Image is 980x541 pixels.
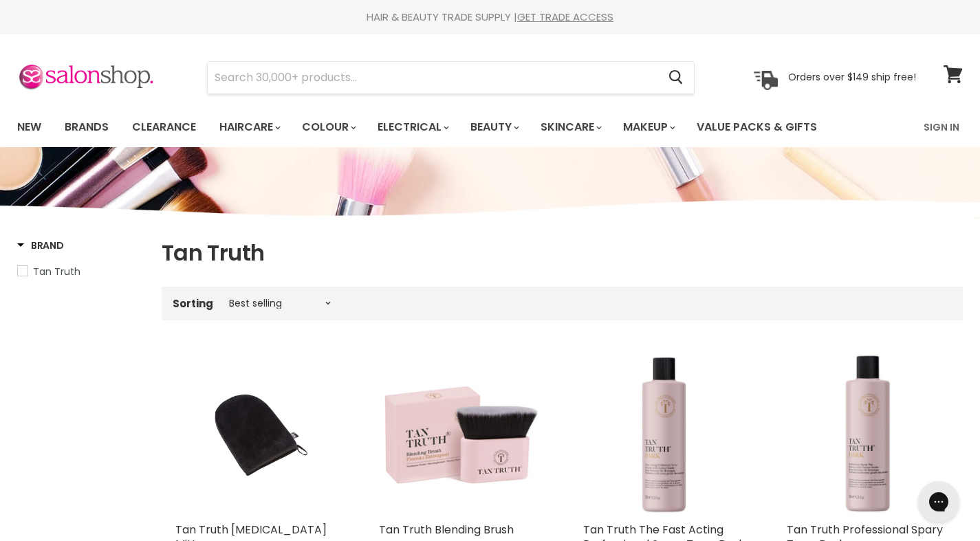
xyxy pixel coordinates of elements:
[657,62,694,93] button: Search
[162,239,963,267] h1: Tan Truth
[208,62,657,93] input: Search
[379,522,514,538] a: Tan Truth Blending Brush
[788,71,916,83] p: Orders over $149 ship free!
[530,113,610,142] a: Skincare
[460,113,527,142] a: Beauty
[33,265,80,278] span: Tan Truth
[173,298,213,309] label: Sorting
[686,113,827,142] a: Value Packs & Gifts
[17,239,64,252] h3: Brand
[17,264,144,279] a: Tan Truth
[911,476,966,527] iframe: Gorgias live chat messenger
[7,107,871,147] ul: Main menu
[209,113,289,142] a: Haircare
[7,113,52,142] a: New
[122,113,206,142] a: Clearance
[175,353,338,516] a: Tan Truth Tanning Mitt
[202,353,311,516] img: Tan Truth Tanning Mitt
[207,61,695,94] form: Product
[367,113,457,142] a: Electrical
[787,353,949,516] img: Tan Truth Professional Spary Tan - Dark
[54,113,119,142] a: Brands
[915,113,968,142] a: Sign In
[613,113,684,142] a: Makeup
[583,353,745,516] img: Tan Truth The Fast Acting Professional Spary Tan - Dark
[292,113,364,142] a: Colour
[517,10,613,24] a: GET TRADE ACCESS
[379,353,541,516] img: Tan Truth Blending Brush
